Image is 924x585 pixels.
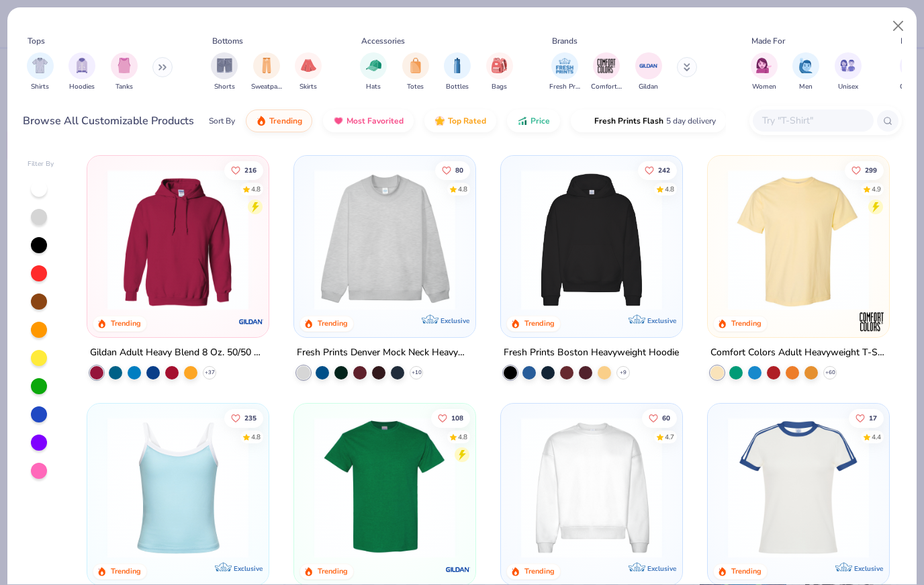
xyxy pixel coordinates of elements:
[591,52,622,92] button: filter button
[840,58,856,73] img: Unisex Image
[234,564,263,572] span: Exclusive
[441,316,469,325] span: Exclusive
[209,115,235,127] div: Sort By
[639,82,658,92] span: Gildan
[238,308,265,335] img: Gildan logo
[886,13,911,39] button: Close
[446,82,469,92] span: Bottles
[259,58,274,73] img: Sweatpants Image
[251,82,282,92] span: Sweatpants
[308,169,462,310] img: f5d85501-0dbb-4ee4-b115-c08fa3845d83
[323,109,414,132] button: Most Favorited
[571,109,726,132] button: Fresh Prints Flash5 day delivery
[211,52,238,92] div: filter for Shorts
[591,52,622,92] div: filter for Comfort Colors
[752,82,776,92] span: Women
[111,52,138,92] button: filter button
[212,35,243,47] div: Bottoms
[458,432,467,442] div: 4.8
[552,35,577,47] div: Brands
[75,58,89,73] img: Hoodies Image
[251,52,282,92] div: filter for Sweatpants
[299,82,317,92] span: Skirts
[295,52,322,92] div: filter for Skirts
[507,109,560,132] button: Price
[431,408,470,427] button: Like
[101,169,255,310] img: 01756b78-01f6-4cc6-8d8a-3c30c1a0c8ac
[665,184,674,194] div: 4.8
[486,52,513,92] div: filter for Bags
[858,308,884,335] img: Comfort Colors logo
[115,82,133,92] span: Tanks
[872,432,881,442] div: 4.4
[900,35,914,47] div: Fits
[444,52,471,92] button: filter button
[450,58,465,73] img: Bottles Image
[28,159,54,169] div: Filter By
[514,169,669,310] img: 91acfc32-fd48-4d6b-bdad-a4c1a30ac3fc
[101,417,255,558] img: a25d9891-da96-49f3-a35e-76288174bf3a
[596,56,616,76] img: Comfort Colors Image
[225,408,264,427] button: Like
[853,564,882,572] span: Exclusive
[647,564,676,572] span: Exclusive
[792,52,819,92] button: filter button
[581,116,592,126] img: flash.gif
[245,414,257,421] span: 235
[117,58,132,73] img: Tanks Image
[366,82,381,92] span: Hats
[549,82,580,92] span: Fresh Prints
[31,82,49,92] span: Shirts
[451,414,463,421] span: 108
[530,116,550,126] span: Price
[407,82,424,92] span: Totes
[28,35,45,47] div: Tops
[872,184,881,194] div: 4.9
[665,432,674,442] div: 4.7
[751,52,778,92] div: filter for Women
[455,167,463,173] span: 80
[245,167,257,173] span: 216
[68,52,95,92] button: filter button
[434,116,445,126] img: TopRated.gif
[620,369,627,377] span: + 9
[346,116,404,126] span: Most Favorited
[798,58,813,73] img: Men Image
[412,369,422,377] span: + 10
[301,58,316,73] img: Skirts Image
[297,345,473,361] div: Fresh Prints Denver Mock Neck Heavyweight Sweatshirt
[256,116,267,126] img: trending.gif
[865,167,877,173] span: 299
[246,109,312,132] button: Trending
[514,417,669,558] img: 1358499d-a160-429c-9f1e-ad7a3dc244c9
[792,52,819,92] div: filter for Men
[402,52,429,92] div: filter for Totes
[647,316,676,325] span: Exclusive
[205,369,215,377] span: + 37
[492,82,507,92] span: Bags
[486,52,513,92] button: filter button
[761,113,864,128] input: Try "T-Shirt"
[751,35,785,47] div: Made For
[23,113,194,129] div: Browse All Customizable Products
[402,52,429,92] button: filter button
[549,52,580,92] button: filter button
[435,161,470,179] button: Like
[448,116,486,126] span: Top Rated
[27,52,54,92] div: filter for Shirts
[635,52,662,92] button: filter button
[756,58,772,73] img: Women Image
[408,58,423,73] img: Totes Image
[445,555,471,582] img: Gildan logo
[549,52,580,92] div: filter for Fresh Prints
[835,52,862,92] div: filter for Unisex
[217,58,232,73] img: Shorts Image
[591,82,622,92] span: Comfort Colors
[333,116,344,126] img: most_fav.gif
[360,52,387,92] div: filter for Hats
[662,414,670,421] span: 60
[295,52,322,92] button: filter button
[90,345,266,361] div: Gildan Adult Heavy Blend 8 Oz. 50/50 Hooded Sweatshirt
[555,56,575,76] img: Fresh Prints Image
[835,52,862,92] button: filter button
